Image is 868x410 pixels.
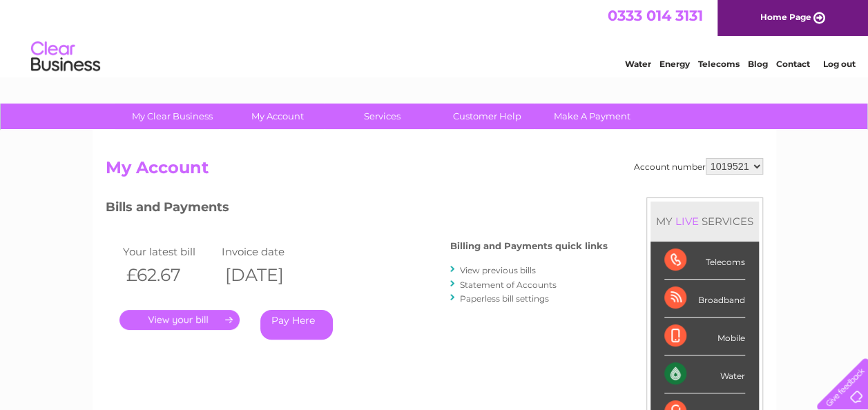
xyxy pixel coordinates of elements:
a: Customer Help [430,104,544,129]
a: Pay Here [260,310,333,340]
td: Invoice date [218,242,318,261]
a: . [119,310,240,330]
a: My Account [220,104,334,129]
div: Clear Business is a trading name of Verastar Limited (registered in [GEOGRAPHIC_DATA] No. 3667643... [108,8,761,67]
h4: Billing and Payments quick links [450,241,608,251]
a: View previous bills [460,265,536,275]
a: Paperless bill settings [460,293,549,304]
div: Mobile [664,318,745,355]
a: Log out [822,59,855,69]
a: 0333 014 3131 [608,7,703,24]
a: Make A Payment [535,104,649,129]
div: Water [664,355,745,393]
a: Water [625,59,651,69]
a: Statement of Accounts [460,280,557,290]
a: Blog [748,59,768,69]
div: Telecoms [664,242,745,280]
div: MY SERVICES [650,202,759,241]
img: logo.png [30,36,101,78]
a: Telecoms [698,59,740,69]
h2: My Account [106,158,763,184]
h3: Bills and Payments [106,197,608,222]
td: Your latest bill [119,242,219,261]
th: [DATE] [218,261,318,289]
a: Contact [776,59,810,69]
a: Services [325,104,439,129]
a: Energy [659,59,690,69]
a: My Clear Business [115,104,229,129]
div: LIVE [673,215,702,228]
th: £62.67 [119,261,219,289]
div: Broadband [664,280,745,318]
div: Account number [634,158,763,175]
